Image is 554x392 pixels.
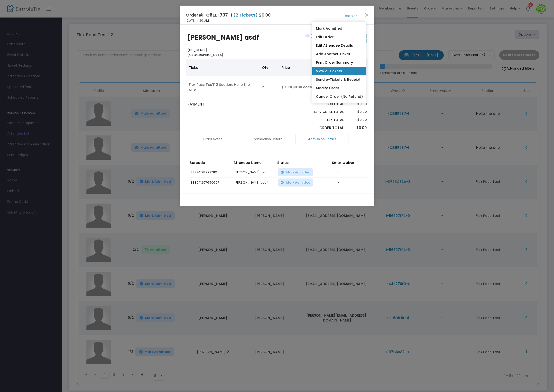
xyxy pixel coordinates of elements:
a: Order Notes [186,134,239,144]
b: [PERSON_NAME] asdf [187,33,259,42]
p: PAYMENT [187,102,275,107]
a: Modify Order [312,84,366,92]
th: Barcode [188,154,232,167]
p: $0.00 [348,109,367,114]
b: [US_STATE] [GEOGRAPHIC_DATA] [187,48,223,57]
p: Tax Total [302,117,344,122]
a: Admission Details [295,134,349,144]
a: Transaction Details [240,134,294,144]
th: Smartwaiver [331,154,374,167]
span: [DATE] 11:39 AM [186,18,209,23]
p: Sub total [302,102,344,107]
a: Send e-Tickets & Receipt [312,75,366,84]
span: - [338,180,340,185]
p: $0.00 [348,125,367,131]
a: Print Order Summary [312,58,366,67]
td: 333241297650697 [188,178,232,188]
a: Edit Order [312,33,366,41]
td: 2 [259,76,278,98]
a: Add Another Ticket [312,50,366,58]
button: Close [364,12,370,18]
span: Mark Admitted [286,170,310,175]
td: [PERSON_NAME] asdf [232,167,276,178]
a: Cancel Order (No Refund) [312,92,366,101]
p: $0.00 [348,102,367,107]
a: Mark Admitted [312,24,366,33]
div: Data table [186,59,368,98]
th: Status [276,154,331,167]
h4: Order# $0.00 [186,12,271,18]
td: Flex Pass Tes't' 2 Section: Hello the one [186,76,259,98]
th: Price [278,59,325,76]
span: - [338,170,340,175]
td: [PERSON_NAME] asdf [232,178,276,188]
button: Action [337,13,366,18]
span: ($0.00 each) [291,85,314,89]
p: Service Fee Total [302,109,344,114]
th: Ticket [186,59,259,76]
p: Order Total [302,125,344,131]
td: $0.00 [278,76,325,98]
a: View e-Tickets [312,67,366,75]
span: (2 Tickets) [232,12,259,18]
th: Qty [259,59,278,76]
td: 333241289737116 [188,167,232,178]
p: $0.00 [348,117,367,122]
span: I-C8EEF737-1 [202,12,232,18]
th: Attendee Name [232,154,276,167]
a: Edit Attendee Details [312,41,366,50]
span: Mark Admitted [286,180,310,185]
